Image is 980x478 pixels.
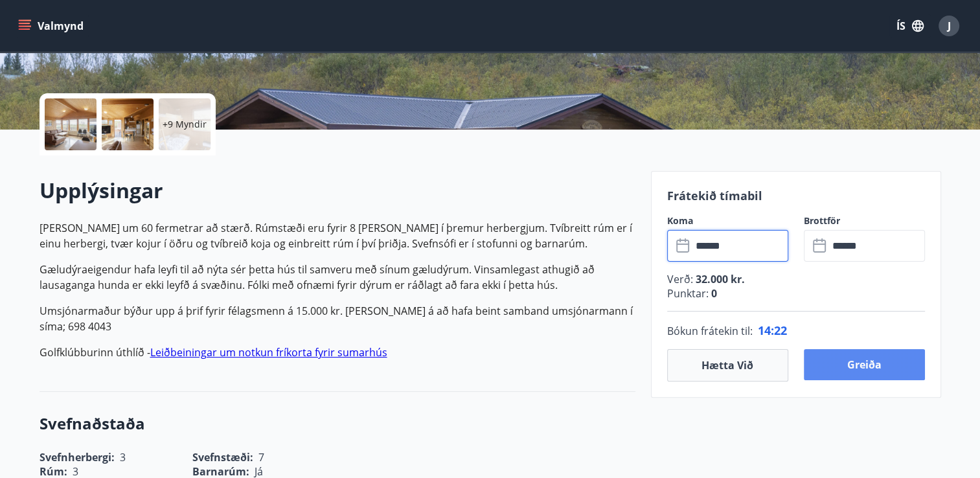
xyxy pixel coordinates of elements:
label: Koma [667,214,788,227]
h3: Svefnaðstaða [40,413,635,435]
a: Leiðbeiningar um notkun fríkorta fyrir sumarhús [150,345,387,359]
p: +9 Myndir [163,118,207,131]
span: Bókun frátekin til : [667,323,753,339]
p: Gæludýraeigendur hafa leyfi til að nýta sér þetta hús til samveru með sínum gæludýrum. Vinsamlega... [40,262,635,293]
p: Umsjónarmaður býður upp á þrif fyrir félagsmenn á 15.000 kr. [PERSON_NAME] á að hafa beint samban... [40,303,635,334]
button: Greiða [804,349,925,380]
h2: Upplýsingar [40,176,635,205]
span: 32.000 kr. [693,272,745,286]
button: Hætta við [667,349,788,381]
p: Frátekið tímabil [667,187,925,204]
button: J [933,10,964,41]
span: 14 : [758,323,774,338]
span: 22 [774,323,787,338]
span: 0 [709,286,717,301]
button: ÍS [889,14,931,38]
span: J [948,19,951,33]
p: [PERSON_NAME] um 60 fermetrar að stærð. Rúmstæði eru fyrir 8 [PERSON_NAME] í þremur herbergjum. T... [40,220,635,251]
label: Brottför [804,214,925,227]
p: Golfklúbburinn úthlíð - [40,345,635,360]
button: menu [16,14,89,38]
p: Verð : [667,272,925,286]
p: Punktar : [667,286,925,301]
